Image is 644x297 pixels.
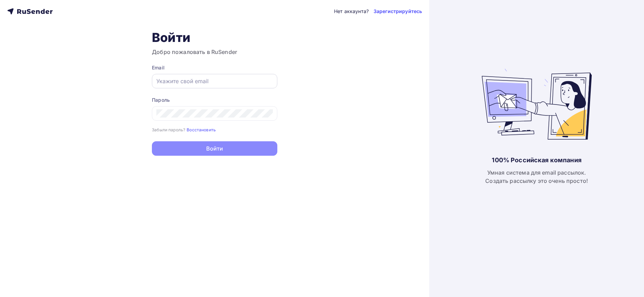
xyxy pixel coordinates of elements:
small: Восстановить [187,127,216,132]
a: Зарегистрируйтесь [374,8,422,15]
div: Умная система для email рассылок. Создать рассылку это очень просто! [485,168,588,185]
a: Восстановить [187,126,216,132]
div: Email [152,64,277,71]
div: Нет аккаунта? [334,8,369,15]
div: Пароль [152,97,277,103]
input: Укажите свой email [156,77,273,85]
button: Войти [152,141,277,156]
h3: Добро пожаловать в RuSender [152,48,277,56]
small: Забыли пароль? [152,127,185,132]
div: 100% Российская компания [492,156,581,164]
h1: Войти [152,30,277,45]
